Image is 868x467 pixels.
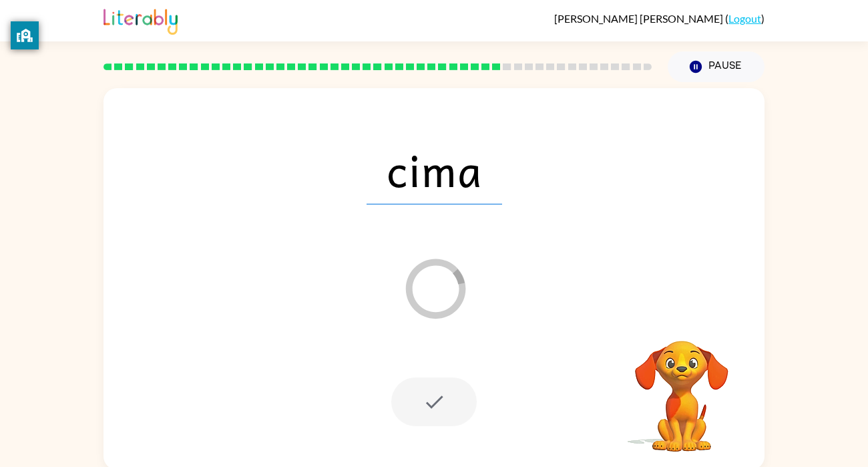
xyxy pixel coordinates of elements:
a: Logout [728,12,761,25]
span: [PERSON_NAME] [PERSON_NAME] [554,12,725,25]
video: Your browser must support playing .mp4 files to use Literably. Please try using another browser. [615,320,748,454]
span: cima [367,135,502,204]
div: ( ) [554,12,765,25]
button: privacy banner [11,21,39,49]
img: Literably [103,5,178,35]
button: Pause [668,51,765,82]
